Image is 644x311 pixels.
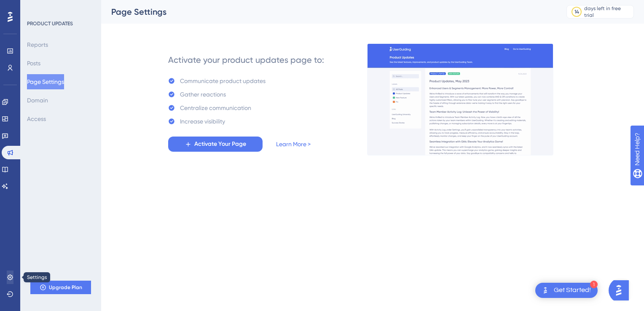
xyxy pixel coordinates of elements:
[27,56,40,71] button: Posts
[367,43,553,155] img: 253145e29d1258e126a18a92d52e03bb.gif
[111,6,545,18] div: Page Settings
[30,281,91,294] button: Upgrade Plan
[540,285,550,295] img: launcher-image-alternative-text
[276,139,311,149] a: Learn More >
[27,37,48,52] button: Reports
[27,111,46,126] button: Access
[180,116,225,126] div: Increase visibility
[168,54,324,66] div: Activate your product updates page to:
[554,286,591,295] div: Get Started!
[180,76,266,86] div: Communicate product updates
[27,74,64,89] button: Page Settings
[49,284,82,291] span: Upgrade Plan
[194,139,246,149] span: Activate Your Page
[27,20,73,27] div: PRODUCT UPDATES
[584,5,631,19] div: days left in free trial
[574,8,579,15] div: 14
[168,137,263,152] button: Activate Your Page
[20,2,53,12] span: Need Help?
[180,89,226,99] div: Gather reactions
[590,281,598,288] div: 1
[609,278,634,303] iframe: UserGuiding AI Assistant Launcher
[27,93,48,108] button: Domain
[180,103,251,113] div: Centralize communication
[535,283,598,298] div: Open Get Started! checklist, remaining modules: 1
